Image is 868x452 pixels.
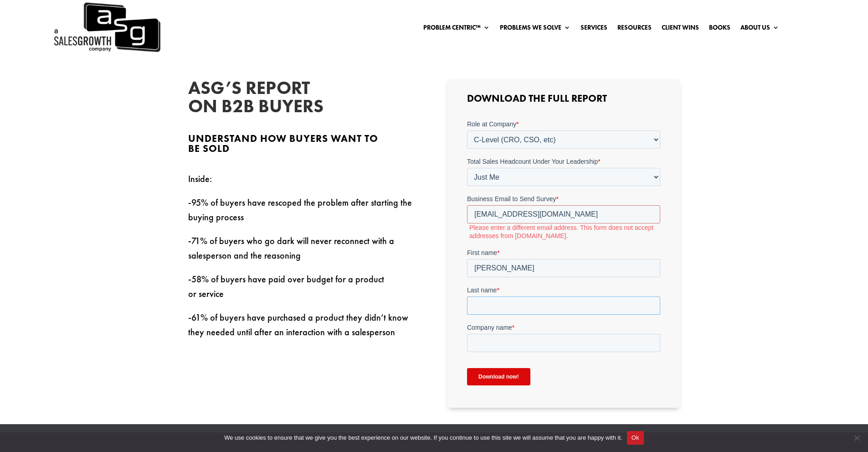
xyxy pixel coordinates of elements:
[188,310,421,339] p: -61% of buyers have purchased a product they didn’t know they needed until after an interaction w...
[188,132,378,155] span: Understand how buyers want to be sold
[188,195,421,234] p: -95% of buyers have rescoped the problem after starting the buying process
[423,24,490,34] a: Problem Centric™
[467,119,660,393] iframe: Form 0
[852,433,861,442] span: No
[740,24,779,34] a: About Us
[580,24,607,34] a: Services
[188,76,324,118] span: ASG’s Report on B2B Buyers
[188,272,421,310] p: -58% of buyers have paid over budget for a product or service
[627,431,644,445] button: Ok
[188,171,421,195] p: Inside:
[709,24,730,34] a: Books
[188,234,421,272] p: -71% of buyers who go dark will never reconnect with a salesperson and the reasoning
[224,433,622,442] span: We use cookies to ensure that we give you the best experience on our website. If you continue to ...
[467,94,660,108] h3: Download the Full Report
[662,24,699,34] a: Client Wins
[500,24,570,34] a: Problems We Solve
[617,24,652,34] a: Resources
